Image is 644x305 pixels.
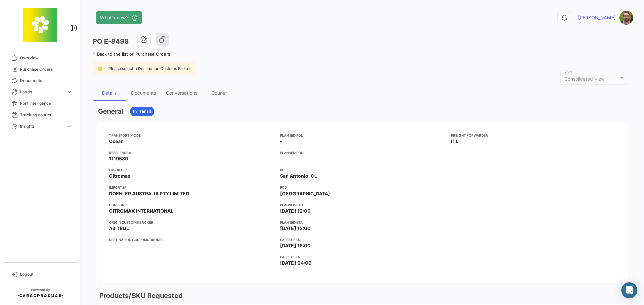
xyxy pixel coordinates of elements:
[23,8,57,42] img: 8664c674-3a9e-46e9-8cba-ffa54c79117b.jfif
[280,220,446,225] app-card-info-title: Planned ETA
[109,185,275,190] app-card-info-title: Importer
[102,90,117,96] div: Details
[93,36,129,46] h3: PO E-8498
[98,107,123,116] h3: General
[280,254,446,260] app-card-info-title: Latest ETA
[109,202,275,208] app-card-info-title: Consignee
[451,138,458,145] span: ITL
[66,89,72,95] span: expand_more
[131,90,156,96] div: Documents
[20,55,72,61] span: Overview
[20,78,72,84] span: Documents
[280,150,446,155] app-card-info-title: Planned POD
[619,11,633,25] img: SR.jpg
[20,100,72,106] span: Port Intelligence
[100,14,128,21] span: What's new?
[564,76,605,82] mat-select-trigger: Consolidated View
[109,242,111,249] span: -
[280,190,330,197] span: [GEOGRAPHIC_DATA]
[578,14,616,21] span: [PERSON_NAME]
[109,220,275,225] app-card-info-title: Origin Customs Broker
[5,98,75,109] a: Port Intelligence
[109,225,129,232] span: ABITBOL
[5,75,75,86] a: Documents
[20,123,64,129] span: Insights
[109,133,275,138] app-card-info-title: Transport mode
[98,291,183,300] h3: Products/SKU Requested
[109,150,275,155] app-card-info-title: Reference #
[108,66,191,71] span: Please select a Destination Customs Broker
[20,66,72,72] span: Purchase Orders
[109,138,124,145] span: Ocean
[280,202,446,208] app-card-info-title: Planned ETD
[109,237,275,242] app-card-info-title: Destination Customs Broker
[280,208,311,214] span: [DATE] 12:00
[109,173,130,179] span: Citromax
[280,173,317,179] span: San Antonio, CL
[5,109,75,121] a: Tracking courier
[621,282,637,298] div: Abrir Intercom Messenger
[280,237,446,242] app-card-info-title: Latest ETD
[20,89,64,95] span: Loads
[280,138,282,145] span: -
[211,90,227,96] div: Courier
[66,123,72,129] span: expand_more
[109,167,275,173] app-card-info-title: Exporter
[166,90,197,96] div: Conversations
[133,108,151,115] span: In Transit
[280,155,282,162] span: -
[5,52,75,64] a: Overview
[20,112,72,118] span: Tracking courier
[280,185,446,190] app-card-info-title: POD
[280,242,311,249] span: [DATE] 15:00
[20,271,72,277] span: Logout
[451,133,617,138] app-card-info-title: Freight Forwarder
[280,167,446,173] app-card-info-title: POL
[5,64,75,75] a: Purchase Orders
[96,11,142,24] button: What's new?
[109,208,173,214] span: CITROMAX INTERNATIONAL
[109,155,128,162] span: 1119589
[280,260,312,266] span: [DATE] 04:00
[109,190,189,197] span: DOEHLER AUSTRALIA PTY LIMITED
[93,51,170,57] a: Back to the list of Purchase Orders
[280,133,446,138] app-card-info-title: Planned POL
[280,225,311,232] span: [DATE] 12:00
